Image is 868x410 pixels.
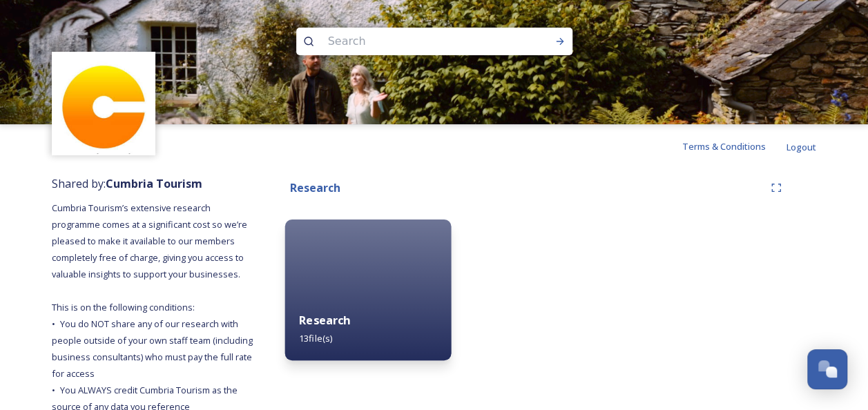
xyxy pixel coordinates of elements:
[321,26,510,57] input: Search
[787,141,816,153] span: Logout
[299,313,350,328] strong: Research
[54,54,154,154] img: images.jpg
[807,349,847,389] button: Open Chat
[106,176,202,191] strong: Cumbria Tourism
[52,176,202,191] span: Shared by:
[290,180,340,195] strong: Research
[682,138,787,155] a: Terms & Conditions
[682,140,766,153] span: Terms & Conditions
[299,331,332,344] span: 13 file(s)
